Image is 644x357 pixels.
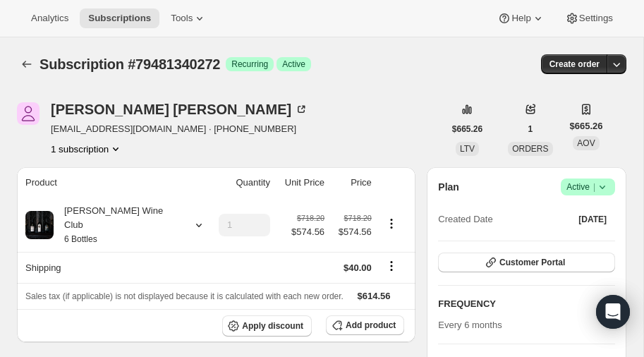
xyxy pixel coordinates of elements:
[452,123,482,135] span: $665.26
[512,144,548,154] span: ORDERS
[499,257,565,268] span: Customer Portal
[579,13,613,24] span: Settings
[207,167,274,198] th: Quantity
[460,144,475,154] span: LTV
[222,315,312,337] button: Apply discount
[557,8,621,28] button: Settings
[297,214,324,222] small: $718.20
[326,315,404,335] button: Add product
[577,138,595,148] span: AOV
[51,142,123,156] button: Product actions
[591,293,624,315] button: Edit
[520,119,542,139] button: 1
[282,59,305,70] span: Active
[578,214,607,225] span: [DATE]
[333,225,372,239] span: $574.56
[438,180,459,194] h2: Plan
[489,8,553,28] button: Help
[242,320,303,332] span: Apply discount
[344,262,372,273] span: $40.00
[596,295,630,329] div: Open Intercom Messenger
[438,320,502,330] span: Every 6 months
[380,258,403,274] button: Shipping actions
[51,102,308,116] div: [PERSON_NAME] [PERSON_NAME]
[344,214,372,222] small: $718.20
[438,253,615,272] button: Customer Portal
[17,102,40,125] span: Phillip Butler
[88,13,151,24] span: Subscriptions
[438,212,492,226] span: Created Date
[64,234,97,244] small: 6 Bottles
[54,204,181,246] div: [PERSON_NAME] Wine Club
[358,291,391,301] span: $614.56
[570,119,603,133] span: $665.26
[80,8,159,28] button: Subscriptions
[274,167,329,198] th: Unit Price
[444,119,491,139] button: $665.26
[291,225,324,239] span: $574.56
[17,167,207,198] th: Product
[23,8,77,28] button: Analytics
[329,167,376,198] th: Price
[346,320,396,331] span: Add product
[162,8,215,28] button: Tools
[25,291,344,301] span: Sales tax (if applicable) is not displayed because it is calculated with each new order.
[570,210,615,229] button: [DATE]
[40,56,220,72] span: Subscription #79481340272
[51,122,308,136] span: [EMAIL_ADDRESS][DOMAIN_NAME] · [PHONE_NUMBER]
[380,216,403,231] button: Product actions
[25,211,54,239] img: product img
[528,123,533,135] span: 1
[31,13,68,24] span: Analytics
[566,180,609,194] span: Active
[438,297,599,311] h2: FREQUENCY
[549,59,600,70] span: Create order
[17,54,37,74] button: Subscriptions
[17,252,207,283] th: Shipping
[171,13,193,24] span: Tools
[511,13,530,24] span: Help
[541,54,608,74] button: Create order
[231,59,268,70] span: Recurring
[593,181,595,193] span: |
